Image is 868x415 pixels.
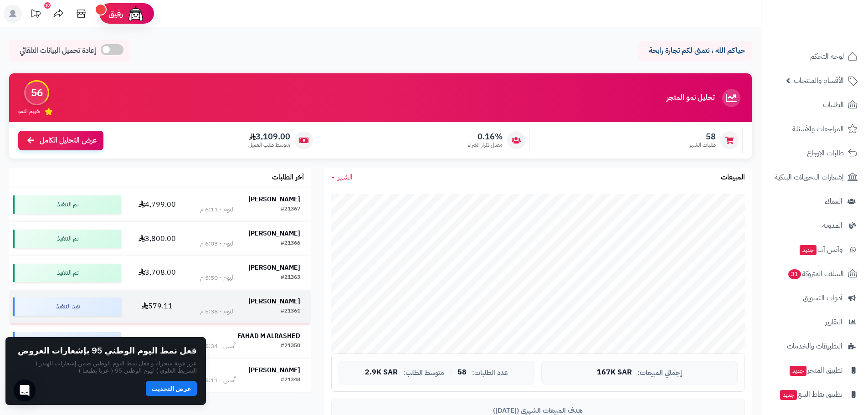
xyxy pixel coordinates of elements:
span: 31 [788,269,801,279]
div: اليوم - 5:50 م [200,273,235,282]
span: المراجعات والأسئلة [792,123,844,135]
strong: [PERSON_NAME] [248,195,300,204]
span: جديد [800,245,817,255]
a: المدونة [767,215,863,236]
p: حياكم الله ، نتمنى لكم تجارة رابحة [645,46,745,56]
div: أمس - 8:34 م [200,342,236,351]
span: 3,109.00 [248,132,290,142]
p: عزز هوية متجرك و فعل نمط اليوم الوطني ضمن إشعارات الهيدر ( الشريط العلوي ) ليوم الوطني 95 ( عزنا ... [15,359,197,374]
span: 167K SAR [597,369,632,377]
strong: [PERSON_NAME] [248,297,300,306]
td: 3,800.00 [125,222,190,256]
span: أدوات التسويق [803,292,842,304]
div: #21350 [281,342,300,351]
span: تطبيق نقاط البيع [779,388,842,401]
button: عرض التحديث [146,381,197,396]
a: التطبيقات والخدمات [767,335,863,357]
strong: [PERSON_NAME] [248,229,300,238]
div: قيد التنفيذ [13,332,121,350]
span: 0.16% [468,132,503,142]
div: اليوم - 5:38 م [200,307,235,316]
span: تطبيق المتجر [789,364,842,377]
span: جديد [790,366,806,376]
h3: تحليل نمو المتجر [667,94,714,102]
div: تم التنفيذ [13,264,121,282]
div: تم التنفيذ [13,230,121,248]
div: #21348 [281,376,300,385]
span: عدد الطلبات: [472,369,508,377]
a: التقارير [767,311,863,333]
span: 58 [457,369,467,377]
span: الشهر [338,172,353,183]
span: الطلبات [823,98,844,111]
span: العملاء [825,195,842,208]
a: لوحة التحكم [767,46,863,67]
a: أدوات التسويق [767,287,863,309]
td: 3,708.00 [125,256,190,290]
a: العملاء [767,190,863,212]
strong: FAHAD M ALRASHED [237,331,300,341]
span: جديد [780,390,797,400]
a: تطبيق المتجرجديد [767,359,863,381]
span: إشعارات التحويلات البنكية [775,171,844,184]
a: الطلبات [767,94,863,116]
span: متوسط طلب العميل [248,141,290,149]
a: السلات المتروكة31 [767,263,863,285]
div: قيد التنفيذ [13,297,121,316]
span: عرض التحليل الكامل [40,135,97,146]
h3: آخر الطلبات [272,174,304,182]
h3: المبيعات [721,174,745,182]
span: السلات المتروكة [787,267,844,280]
span: لوحة التحكم [810,50,844,63]
a: وآتس آبجديد [767,239,863,261]
h2: فعل نمط اليوم الوطني 95 بإشعارات العروض [18,346,197,355]
a: الشهر [331,172,353,183]
span: التطبيقات والخدمات [787,340,842,353]
div: تم التنفيذ [13,195,121,214]
div: Open Intercom Messenger [14,379,36,401]
td: 4,799.00 [125,188,190,221]
span: معدل تكرار الشراء [468,141,503,149]
div: اليوم - 6:11 م [200,205,235,214]
div: #21367 [281,205,300,214]
div: #21366 [281,239,300,248]
span: إعادة تحميل البيانات التلقائي [20,46,96,56]
div: #21361 [281,307,300,316]
a: تطبيق نقاط البيعجديد [767,384,863,405]
a: عرض التحليل الكامل [18,131,103,150]
a: المراجعات والأسئلة [767,118,863,140]
span: الأقسام والمنتجات [794,74,844,87]
div: أمس - 8:11 م [200,376,236,385]
span: 2.9K SAR [365,369,398,377]
a: إشعارات التحويلات البنكية [767,166,863,188]
span: التقارير [825,316,842,328]
strong: [PERSON_NAME] [248,263,300,272]
div: #21363 [281,273,300,282]
span: إجمالي المبيعات: [637,369,682,377]
span: طلبات الإرجاع [807,147,844,159]
span: طلبات الشهر [689,141,716,149]
td: 3,628.01 [125,324,190,358]
td: 579.11 [125,290,190,323]
span: رفيق [108,8,123,19]
img: ai-face.png [127,5,145,23]
strong: [PERSON_NAME] [248,365,300,375]
div: 10 [44,2,51,9]
div: اليوم - 6:03 م [200,239,235,248]
span: متوسط الطلب: [403,369,444,377]
span: 58 [689,132,716,142]
span: المدونة [822,219,842,232]
a: تحديثات المنصة [24,5,47,25]
span: وآتس آب [799,243,842,256]
span: تقييم النمو [18,108,40,115]
a: طلبات الإرجاع [767,142,863,164]
span: | [450,369,452,376]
